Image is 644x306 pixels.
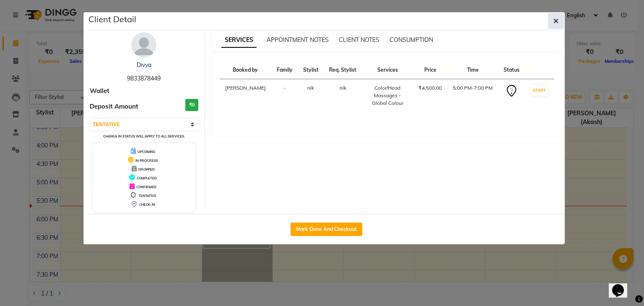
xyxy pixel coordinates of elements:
span: CONFIRMED [136,185,156,189]
td: [PERSON_NAME] [220,79,271,112]
th: Services [362,61,413,79]
span: nik [307,85,314,91]
div: ₹4,500.00 [418,84,442,92]
h5: Client Detail [88,13,136,26]
span: IN PROGRESS [135,158,158,163]
span: TENTATIVE [138,194,156,198]
th: Family [271,61,298,79]
span: 9833878449 [127,75,161,82]
th: Time [447,61,498,79]
iframe: chat widget [609,272,636,298]
td: 5:00 PM-7:00 PM [447,79,498,112]
span: Deposit Amount [90,102,138,112]
td: - [271,79,298,112]
span: DROPPED [138,167,155,171]
a: Divya [137,61,151,69]
th: Booked by [220,61,271,79]
th: Status [498,61,525,79]
span: SERVICES [221,33,257,48]
div: Color/Head Massages - Global Colour [367,84,408,107]
small: Change in status will apply to all services. [103,134,185,138]
span: CONSUMPTION [390,36,433,44]
img: avatar [131,32,156,57]
span: CLIENT NOTES [339,36,379,44]
h3: ₹0 [185,99,198,111]
button: Mark Done And Checkout [291,223,362,236]
span: APPOINTMENT NOTES [267,36,329,44]
th: Stylist [298,61,324,79]
span: UPCOMING [138,150,156,154]
th: Req. Stylist [324,61,362,79]
span: COMPLETED [137,176,157,180]
span: Wallet [90,86,109,96]
span: CHECK-IN [139,202,155,207]
span: nik [340,85,346,91]
button: START [531,85,548,96]
th: Price [413,61,447,79]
